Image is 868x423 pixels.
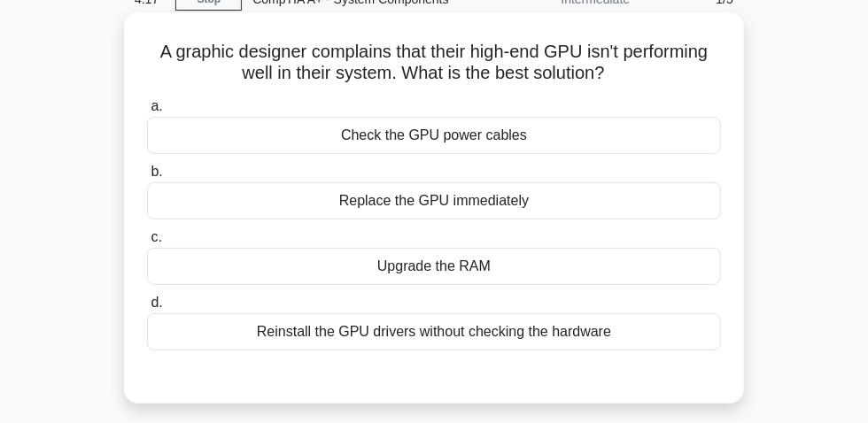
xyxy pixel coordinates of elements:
[151,98,162,113] span: a.
[147,313,721,350] div: Reinstall the GPU drivers without checking the hardware
[147,248,721,285] div: Upgrade the RAM
[151,229,161,244] span: c.
[151,295,162,310] span: d.
[151,164,162,179] span: b.
[147,182,721,219] div: Replace the GPU immediately
[147,117,721,154] div: Check the GPU power cables
[145,41,723,85] h5: A graphic designer complains that their high-end GPU isn't performing well in their system. What ...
